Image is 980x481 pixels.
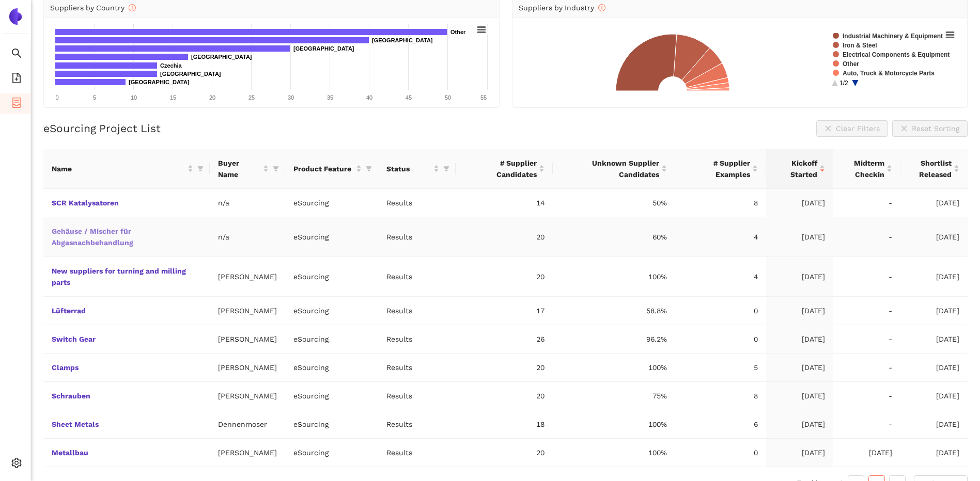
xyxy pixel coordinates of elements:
[766,257,833,297] td: [DATE]
[131,94,137,101] text: 10
[160,71,221,77] text: [GEOGRAPHIC_DATA]
[456,297,552,325] td: 17
[675,149,767,189] th: this column's title is # Supplier Examples,this column is sortable
[675,439,767,467] td: 0
[378,354,456,382] td: Results
[816,120,888,137] button: closeClear Filters
[378,217,456,257] td: Results
[843,51,950,58] text: Electrical Components & Equipment
[900,297,968,325] td: [DATE]
[553,149,675,189] th: this column's title is Unknown Supplier Candidates,this column is sortable
[675,354,767,382] td: 5
[210,189,286,217] td: n/a
[456,382,552,410] td: 20
[52,163,185,174] span: Name
[170,94,176,101] text: 15
[285,149,378,189] th: this column's title is Product Feature,this column is sortable
[210,297,286,325] td: [PERSON_NAME]
[378,382,456,410] td: Results
[285,217,378,257] td: eSourcing
[456,410,552,439] td: 18
[833,410,900,439] td: -
[464,157,536,180] span: # Supplier Candidates
[210,382,286,410] td: [PERSON_NAME]
[450,29,466,35] text: Other
[553,382,675,410] td: 75%
[7,8,24,25] img: Logo
[843,70,935,77] text: Auto, Truck & Motorcycle Parts
[553,189,675,217] td: 50%
[766,410,833,439] td: [DATE]
[285,257,378,297] td: eSourcing
[833,354,900,382] td: -
[675,217,767,257] td: 4
[900,382,968,410] td: [DATE]
[553,354,675,382] td: 100%
[843,60,859,68] text: Other
[456,325,552,354] td: 26
[386,163,431,174] span: Status
[285,297,378,325] td: eSourcing
[372,37,433,43] text: [GEOGRAPHIC_DATA]
[553,297,675,325] td: 58.8%
[285,410,378,439] td: eSourcing
[675,257,767,297] td: 4
[766,382,833,410] td: [DATE]
[366,94,372,101] text: 40
[683,157,751,180] span: # Supplier Examples
[364,161,374,177] span: filter
[833,382,900,410] td: -
[285,354,378,382] td: eSourcing
[833,325,900,354] td: -
[191,54,252,60] text: [GEOGRAPHIC_DATA]
[210,217,286,257] td: n/a
[43,149,210,189] th: this column's title is Name,this column is sortable
[675,297,767,325] td: 0
[210,257,286,297] td: [PERSON_NAME]
[553,257,675,297] td: 100%
[285,382,378,410] td: eSourcing
[900,354,968,382] td: [DATE]
[378,439,456,467] td: Results
[766,325,833,354] td: [DATE]
[441,161,452,177] span: filter
[766,354,833,382] td: [DATE]
[839,79,848,87] text: 1/2
[456,189,552,217] td: 14
[285,439,378,467] td: eSourcing
[210,149,286,189] th: this column's title is Buyer Name,this column is sortable
[900,189,968,217] td: [DATE]
[210,325,286,354] td: [PERSON_NAME]
[675,382,767,410] td: 8
[445,94,451,101] text: 50
[160,62,182,69] text: Czechia
[210,410,286,439] td: Dennenmoser
[456,217,552,257] td: 20
[766,297,833,325] td: [DATE]
[909,157,952,180] span: Shortlist Released
[248,94,255,101] text: 25
[273,166,279,172] span: filter
[675,325,767,354] td: 0
[553,217,675,257] td: 60%
[480,94,487,101] text: 55
[833,217,900,257] td: -
[209,94,215,101] text: 20
[218,157,261,180] span: Buyer Name
[675,410,767,439] td: 6
[285,189,378,217] td: eSourcing
[93,94,96,101] text: 5
[11,454,22,475] span: setting
[833,297,900,325] td: -
[456,257,552,297] td: 20
[327,94,333,101] text: 35
[900,410,968,439] td: [DATE]
[553,410,675,439] td: 100%
[833,189,900,217] td: -
[598,4,605,11] span: info-circle
[210,439,286,467] td: [PERSON_NAME]
[900,149,968,189] th: this column's title is Shortlist Released,this column is sortable
[11,69,22,90] span: file-add
[456,439,552,467] td: 20
[366,166,372,172] span: filter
